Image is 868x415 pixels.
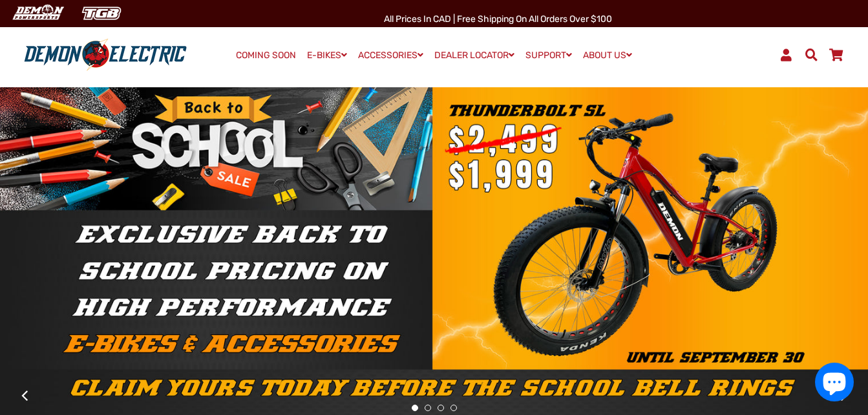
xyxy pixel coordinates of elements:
[75,3,128,24] img: TGB Canada
[354,46,428,65] a: ACCESSORIES
[412,405,418,411] button: 1 of 4
[811,363,858,405] inbox-online-store-chat: Shopify online store chat
[6,3,69,24] img: Demon Electric
[425,405,431,411] button: 2 of 4
[19,38,191,72] img: Demon Electric logo
[384,14,612,25] span: All Prices in CAD | Free shipping on all orders over $100
[438,405,444,411] button: 3 of 4
[521,46,577,65] a: SUPPORT
[302,46,352,65] a: E-BIKES
[578,46,637,65] a: ABOUT US
[430,46,519,65] a: DEALER LOCATOR
[450,405,457,411] button: 4 of 4
[231,47,301,65] a: COMING SOON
